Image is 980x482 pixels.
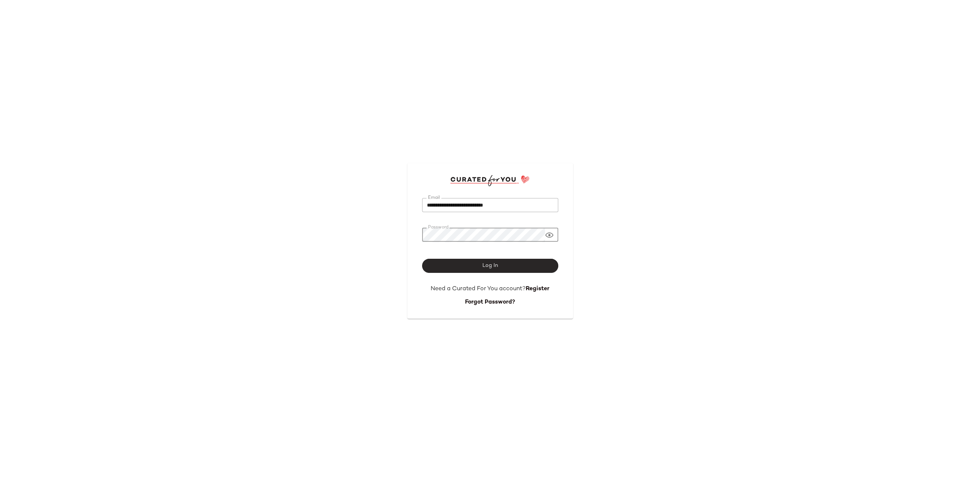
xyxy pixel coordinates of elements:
[422,259,558,273] button: Log In
[482,263,498,269] span: Log In
[450,175,530,186] img: cfy_login_logo.DGdB1djN.svg
[431,286,526,292] span: Need a Curated For You account?
[465,299,515,305] a: Forgot Password?
[526,286,549,292] a: Register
